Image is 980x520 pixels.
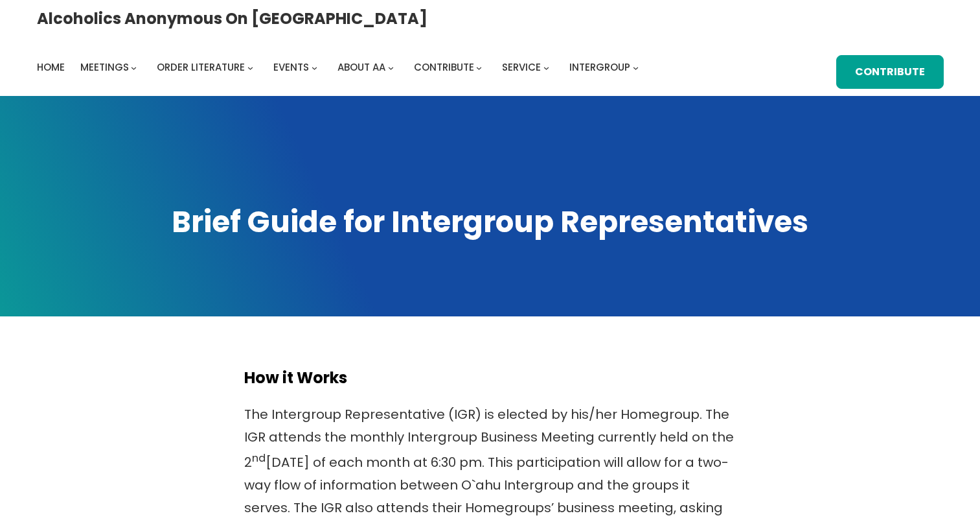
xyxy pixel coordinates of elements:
a: Service [502,58,541,77]
button: Contribute submenu [476,65,482,71]
h1: Brief Guide for Intergroup Representatives [37,202,944,242]
span: Meetings [80,60,129,74]
button: Meetings submenu [131,65,137,71]
button: Events submenu [312,65,317,71]
span: Home [37,60,65,74]
a: About AA [337,58,385,77]
button: About AA submenu [388,65,394,71]
span: Intergroup [569,60,630,74]
a: Contribute [836,55,944,89]
button: Order Literature submenu [247,65,253,71]
h4: How it Works [244,368,736,388]
a: Contribute [414,58,474,77]
span: Order Literature [157,60,245,74]
span: Service [502,60,541,74]
nav: Intergroup [37,58,643,77]
a: Meetings [80,58,129,77]
a: Intergroup [569,58,630,77]
span: Contribute [414,60,474,74]
button: Service submenu [543,65,549,71]
span: About AA [337,60,385,74]
a: Alcoholics Anonymous on [GEOGRAPHIC_DATA] [37,5,427,32]
span: Events [273,60,309,74]
a: Home [37,58,65,77]
button: Intergroup submenu [633,65,639,71]
sup: nd [252,451,266,466]
a: Events [273,58,309,77]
